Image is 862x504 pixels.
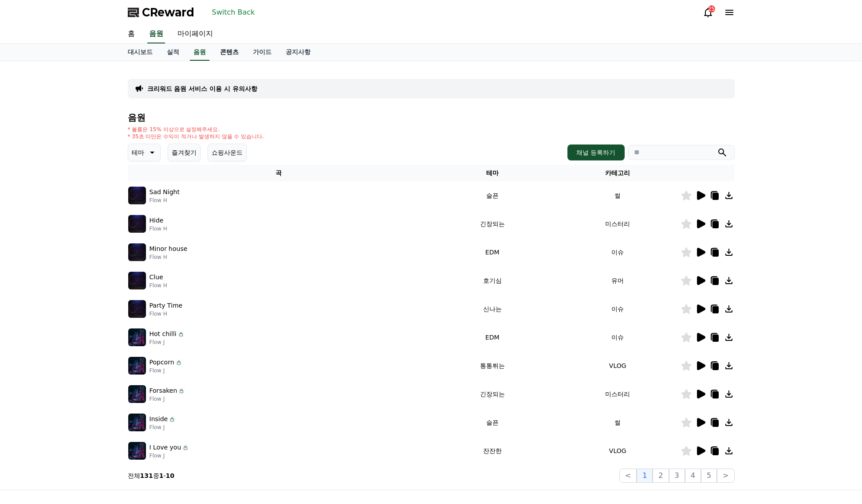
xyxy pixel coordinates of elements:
p: Flow J [150,452,189,459]
td: 통통튀는 [429,352,555,380]
span: CReward [142,5,194,20]
button: < [619,469,637,483]
button: 3 [669,469,685,483]
img: music [128,357,146,375]
th: 곡 [128,165,430,181]
a: 마이페이지 [170,25,220,43]
img: music [128,243,146,261]
a: 콘텐츠 [213,44,246,61]
button: 즐겨찾기 [168,144,201,161]
p: Clue [150,273,163,282]
a: 음원 [147,25,165,43]
button: 2 [653,469,669,483]
p: Inside [150,414,168,424]
img: music [128,414,146,431]
p: Flow J [150,395,185,402]
button: > [717,469,734,483]
button: 쇼핑사운드 [208,144,247,161]
img: music [128,215,146,233]
th: 테마 [429,165,555,181]
td: 잔잔한 [429,437,555,465]
td: 이슈 [555,295,681,323]
button: Switch Back [209,5,259,20]
img: music [128,187,146,204]
a: 대시보드 [121,44,160,61]
img: music [128,328,146,346]
a: 홈 [121,25,142,43]
td: 미스터리 [555,380,681,408]
p: Popcorn [150,358,174,367]
td: 호기심 [429,266,555,295]
p: Minor house [150,244,188,254]
button: 5 [701,469,717,483]
td: 긴장되는 [429,380,555,408]
a: 음원 [190,44,209,61]
p: Flow H [150,282,167,289]
p: Hot chilli [150,329,177,339]
a: 공지사항 [279,44,318,61]
div: 25 [708,5,715,12]
a: 크리워드 음원 서비스 이용 시 유의사항 [147,84,257,93]
td: 썰 [555,408,681,437]
p: Forsaken [150,386,177,395]
th: 카테고리 [555,165,681,181]
td: 유머 [555,266,681,295]
td: 이슈 [555,323,681,352]
p: Flow H [150,254,188,261]
p: Sad Night [150,188,180,197]
strong: 10 [166,472,174,479]
td: 미스터리 [555,210,681,238]
a: 가이드 [246,44,279,61]
a: 실적 [160,44,186,61]
a: 25 [703,7,713,18]
strong: 131 [140,472,153,479]
p: I Love you [150,443,181,452]
p: 전체 중 - [128,471,175,480]
td: 긴장되는 [429,210,555,238]
img: music [128,272,146,289]
img: music [128,442,146,460]
td: EDM [429,323,555,352]
strong: 1 [159,472,164,479]
p: * 35초 미만은 수익이 적거나 발생하지 않을 수 있습니다. [128,133,264,140]
td: EDM [429,238,555,266]
img: music [128,385,146,403]
p: Flow J [150,367,182,374]
h4: 음원 [128,113,735,122]
td: 썰 [555,181,681,210]
p: Flow H [150,310,183,317]
p: Flow J [150,339,185,346]
p: * 볼륨은 15% 이상으로 설정해주세요. [128,126,264,133]
button: 1 [637,469,653,483]
p: Party Time [150,301,183,310]
td: 신나는 [429,295,555,323]
td: 슬픈 [429,181,555,210]
td: 슬픈 [429,408,555,437]
p: Flow H [150,197,180,204]
img: music [128,300,146,318]
td: 이슈 [555,238,681,266]
p: Flow J [150,424,176,431]
button: 채널 등록하기 [567,145,624,160]
button: 테마 [128,144,161,161]
a: CReward [128,5,194,20]
p: Hide [150,216,164,225]
td: VLOG [555,352,681,380]
td: VLOG [555,437,681,465]
button: 4 [685,469,701,483]
p: Flow H [150,225,167,232]
p: 테마 [132,146,144,159]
